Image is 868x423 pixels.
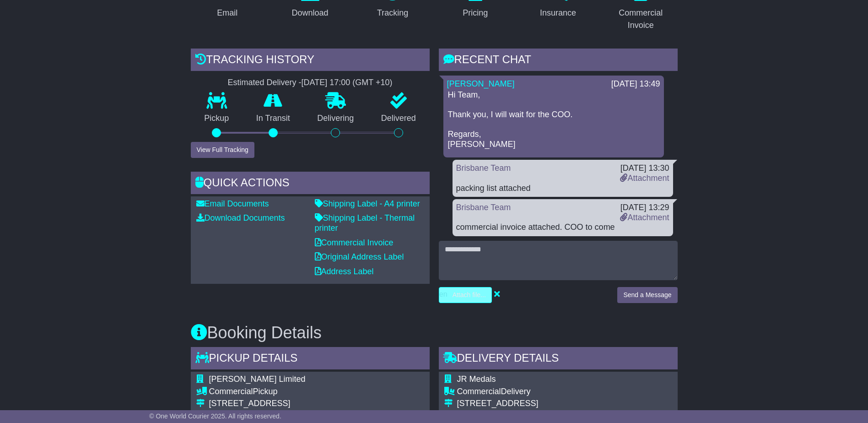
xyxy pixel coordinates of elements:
[439,49,678,73] div: RECENT CHAT
[209,374,306,384] span: [PERSON_NAME] Limited
[620,203,669,213] div: [DATE] 13:29
[315,267,374,276] a: Address Label
[209,387,424,397] div: Pickup
[457,399,597,409] div: [STREET_ADDRESS]
[447,79,515,88] a: [PERSON_NAME]
[456,203,511,212] a: Brisbane Team
[315,238,394,247] a: Commercial Invoice
[457,387,597,397] div: Delivery
[463,7,488,19] div: Pricing
[617,287,677,303] button: Send a Message
[209,399,424,409] div: [STREET_ADDRESS]
[191,49,430,73] div: Tracking history
[304,114,368,124] p: Delivering
[302,78,393,88] div: [DATE] 17:00 (GMT +10)
[457,387,501,396] span: Commercial
[209,409,424,419] div: Community of Dongshen, [GEOGRAPHIC_DATA]
[217,7,237,19] div: Email
[611,79,660,89] div: [DATE] 13:49
[243,114,304,124] p: In Transit
[191,114,243,124] p: Pickup
[191,142,254,158] button: View Full Tracking
[620,213,669,222] a: Attachment
[191,78,430,88] div: Estimated Delivery -
[191,324,678,342] h3: Booking Details
[620,174,669,183] a: Attachment
[610,7,672,32] div: Commercial Invoice
[209,387,253,396] span: Commercial
[191,347,430,372] div: Pickup Details
[196,199,269,208] a: Email Documents
[448,90,659,150] p: Hi Team, Thank you, I will wait for the COO. Regards, [PERSON_NAME]
[456,222,669,233] div: commercial invoice attached. COO to come
[196,213,285,222] a: Download Documents
[377,7,408,19] div: Tracking
[191,172,430,196] div: Quick Actions
[439,347,678,372] div: Delivery Details
[620,163,669,174] div: [DATE] 13:30
[540,7,576,19] div: Insurance
[456,184,669,194] div: packing list attached
[457,374,496,384] span: JR Medals
[315,199,420,208] a: Shipping Label - A4 printer
[456,163,511,173] a: Brisbane Team
[315,213,415,233] a: Shipping Label - Thermal printer
[291,7,328,19] div: Download
[367,114,430,124] p: Delivered
[315,252,404,261] a: Original Address Label
[149,412,281,420] span: © One World Courier 2025. All rights reserved.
